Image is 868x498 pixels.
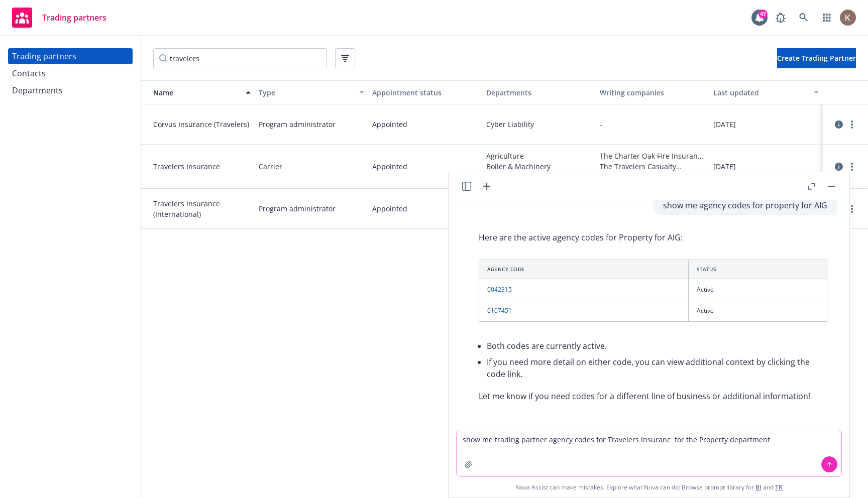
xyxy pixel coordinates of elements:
[600,151,705,161] span: The Charter Oak Fire Insurance Company
[758,10,768,19] div: 47
[487,285,512,294] a: 0042315
[515,477,783,497] span: Nova Assist can make mistakes. Explore what Nova can do: Browse prompt library for and
[479,260,689,279] th: Agency Code
[12,65,46,81] div: Contacts
[689,279,827,300] td: Active
[846,203,858,215] a: more
[8,4,111,32] a: Trading partners
[794,8,814,28] a: Search
[486,151,592,161] span: Agriculture
[372,119,407,130] span: Appointed
[487,306,512,315] a: 0107451
[600,161,705,172] span: The Travelers Casualty Company
[12,48,76,64] div: Trading partners
[487,354,827,382] li: If you need more detail on either code, you can view additional context by clicking the code link.
[153,48,327,68] input: Filter by keyword...
[713,87,808,98] div: Last updated
[771,8,791,28] a: Report a Bug
[141,80,255,104] button: Name
[8,65,133,81] a: Contacts
[153,161,251,172] span: Travelers Insurance
[840,10,856,26] img: photo
[457,430,841,476] textarea: show me trading partner agency codes for Travelers insuranc for the Property department
[372,87,478,98] div: Appointment status
[777,48,856,68] button: Create Trading Partner
[479,390,827,402] p: Let me know if you need codes for a different line of business or additional information!
[487,338,827,354] li: Both codes are currently active.
[8,82,133,98] a: Departments
[713,161,736,172] span: [DATE]
[777,53,856,63] span: Create Trading Partner
[846,161,858,173] a: more
[833,118,845,131] a: circleInformation
[372,161,407,172] span: Appointed
[259,119,336,130] span: Program administrator
[663,199,827,211] p: show me agency codes for property for AIG
[145,87,240,98] div: Name
[368,80,482,104] button: Appointment status
[596,80,709,104] button: Writing companies
[8,48,133,64] a: Trading partners
[479,231,827,243] p: Here are the active agency codes for Property for AIG:
[755,483,762,491] a: BI
[486,87,592,98] div: Departments
[255,80,368,104] button: Type
[817,8,837,28] a: Switch app
[259,87,353,98] div: Type
[486,119,592,130] span: Cyber Liability
[689,300,827,321] td: Active
[709,80,823,104] button: Last updated
[600,87,705,98] div: Writing companies
[775,483,783,491] a: TR
[259,203,336,214] span: Program administrator
[153,119,251,130] span: Corvus Insurance (Travelers)
[482,80,596,104] button: Departments
[600,119,602,130] span: -
[153,198,251,219] span: Travelers Insurance (International)
[486,161,592,172] span: Boiler & Machinery
[846,118,858,131] a: more
[713,119,736,130] span: [DATE]
[42,14,106,22] span: Trading partners
[372,203,407,214] span: Appointed
[689,260,827,279] th: Status
[259,161,282,172] span: Carrier
[12,82,63,98] div: Departments
[833,161,845,173] a: circleInformation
